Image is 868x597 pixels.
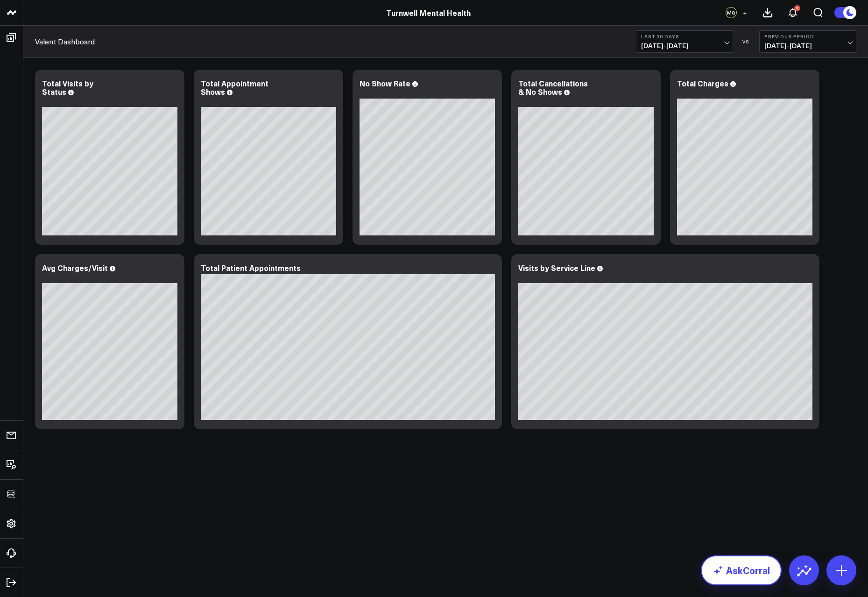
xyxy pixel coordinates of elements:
div: Total Cancellations & No Shows [518,78,588,97]
button: Previous Period[DATE]-[DATE] [759,30,856,53]
div: Total Patient Appointments [201,263,301,273]
div: 3 [794,5,800,11]
b: Last 30 Days [641,34,728,39]
div: MQ [726,7,737,18]
b: Previous Period [764,34,851,39]
button: Last 30 Days[DATE]-[DATE] [636,30,733,53]
a: Valent Dashboard [35,36,95,47]
div: Avg Charges/Visit [42,263,108,273]
button: + [739,7,750,18]
span: [DATE] - [DATE] [641,42,728,50]
div: Visits by Service Line [518,263,595,273]
span: [DATE] - [DATE] [764,42,851,50]
div: Total Charges [677,78,728,88]
div: VS [738,39,755,44]
a: AskCorral [701,555,782,585]
div: Total Appointment Shows [201,78,268,97]
span: + [743,9,747,16]
div: Total Visits by Status [42,78,93,97]
div: No Show Rate [360,78,410,88]
a: Turnwell Mental Health [386,7,471,18]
